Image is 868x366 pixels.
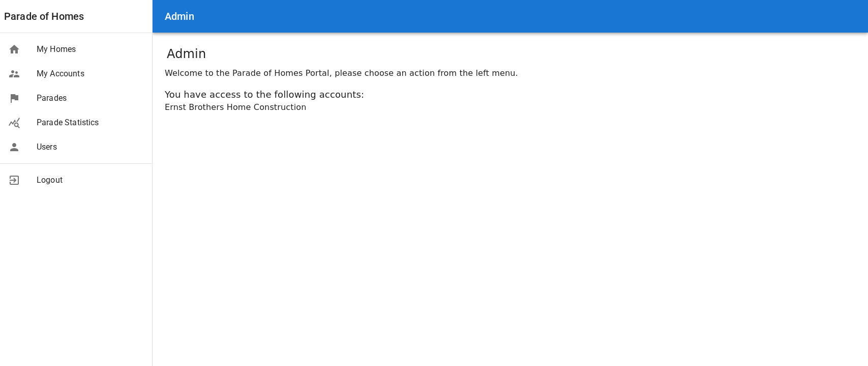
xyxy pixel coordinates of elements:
[167,45,206,63] h1: Admin
[37,174,144,186] span: Logout
[165,88,856,101] div: You have access to the following accounts:
[37,141,144,153] span: Users
[165,8,194,24] h6: Admin
[37,117,144,129] span: Parade Statistics
[4,8,84,24] a: Parade of Homes
[37,43,144,55] span: My Homes
[37,92,144,104] span: Parades
[37,68,144,80] span: My Accounts
[165,101,856,114] div: Ernst Brothers Home Construction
